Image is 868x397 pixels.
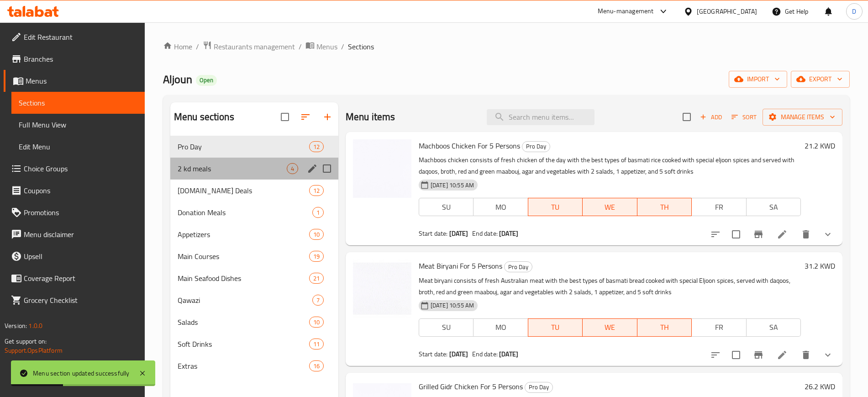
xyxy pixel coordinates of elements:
[287,164,298,173] span: 4
[691,198,746,216] button: FR
[305,41,337,53] a: Menus
[309,360,324,371] div: items
[472,348,498,360] span: End date:
[196,76,217,84] span: Open
[419,154,801,177] p: Machboos chicken consists of fresh chicken of the day with the best types of basmati rice cooked ...
[4,48,145,70] a: Branches
[4,26,145,48] a: Edit Restaurant
[770,111,835,123] span: Manage items
[763,109,842,126] button: Manage items
[5,335,47,347] span: Get support on:
[747,223,769,245] button: Branch-specific-item
[4,158,145,180] a: Choice Groups
[4,267,145,289] a: Coverage Report
[5,344,63,356] a: Support.OpsPlatform
[729,110,759,124] button: Sort
[822,349,833,360] svg: Show Choices
[312,295,324,306] div: items
[24,251,137,262] span: Upsell
[586,321,634,334] span: WE
[677,107,696,127] span: Select section
[852,6,856,16] span: D
[24,53,137,64] span: Branches
[24,295,137,306] span: Grocery Checklist
[196,41,199,52] li: /
[24,207,137,218] span: Promotions
[419,198,473,216] button: SU
[305,162,319,175] button: edit
[423,321,470,334] span: SU
[170,333,338,355] div: Soft Drinks11
[419,275,801,298] p: Meat biryani consists of fresh Australian meat with the best types of basmati bread cooked with s...
[178,339,309,349] div: Soft Drinks
[19,141,137,152] span: Edit Menu
[310,274,323,283] span: 21
[637,318,692,337] button: TH
[170,180,338,201] div: [DOMAIN_NAME] Deals12
[11,114,145,136] a: Full Menu View
[353,259,411,318] img: Meat Biryani For 5 Persons
[163,41,192,52] a: Home
[26,75,137,86] span: Menus
[33,368,130,378] div: Menu section updated successfully
[522,141,550,152] div: Pro Day
[805,259,835,272] h6: 31.2 KWD
[791,71,850,88] button: export
[477,321,524,334] span: MO
[525,382,552,392] span: Pro Day
[641,201,689,214] span: TH
[795,344,817,366] button: delete
[423,201,470,214] span: SU
[24,185,137,196] span: Coupons
[310,362,323,371] span: 16
[586,201,634,214] span: WE
[19,97,137,108] span: Sections
[696,110,726,124] span: Add item
[178,295,312,306] span: Qawazi
[316,106,338,128] button: Add section
[695,201,742,214] span: FR
[419,318,473,337] button: SU
[696,110,726,124] button: Add
[178,251,309,262] span: Main Courses
[598,6,654,17] div: Menu-management
[24,229,137,240] span: Menu disclaimer
[170,289,338,311] div: Qawazi7
[4,245,145,267] a: Upsell
[313,296,323,305] span: 7
[178,163,287,174] span: 2 kd meals
[583,318,637,337] button: WE
[505,262,532,272] span: Pro Day
[196,75,217,86] div: Open
[419,228,448,239] span: Start date:
[295,106,316,128] span: Sort sections
[795,223,817,245] button: delete
[705,223,726,245] button: sort-choices
[19,119,137,130] span: Full Menu View
[309,251,324,262] div: items
[346,110,395,124] h2: Menu items
[24,32,137,42] span: Edit Restaurant
[203,41,295,53] a: Restaurants management
[309,317,324,328] div: items
[473,198,528,216] button: MO
[163,41,850,53] nav: breadcrumb
[178,273,309,284] div: Main Seafood Dishes
[805,380,835,393] h6: 26.2 KWD
[348,41,374,52] span: Sections
[817,223,839,245] button: show more
[170,355,338,377] div: Extras16
[316,41,337,52] span: Menus
[310,230,323,239] span: 10
[532,321,579,334] span: TU
[697,6,757,16] div: [GEOGRAPHIC_DATA]
[4,223,145,245] a: Menu disclaimer
[4,180,145,201] a: Coupons
[705,344,726,366] button: sort-choices
[178,141,309,152] span: Pro Day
